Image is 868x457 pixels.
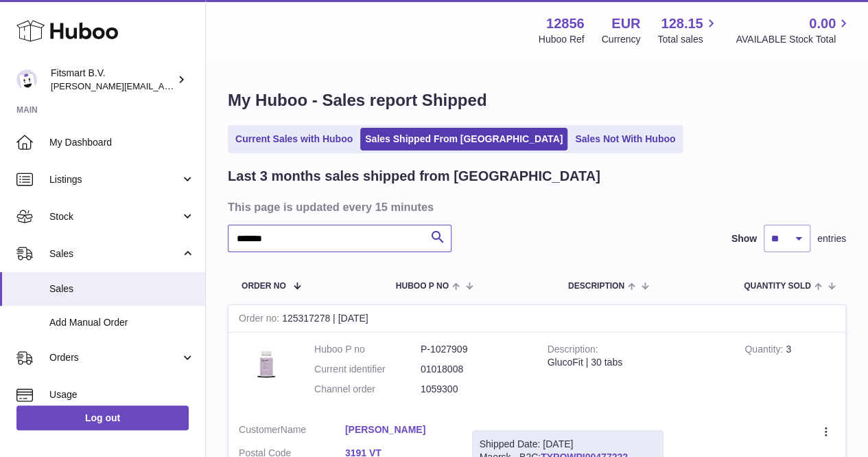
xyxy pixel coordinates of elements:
[314,383,421,396] dt: Channel order
[228,305,845,333] div: 125317278 | [DATE]
[421,383,527,396] dd: 1059300
[228,167,600,186] h2: Last 3 months sales shipped from [GEOGRAPHIC_DATA]
[49,173,180,186] span: Listings
[49,210,180,223] span: Stock
[242,282,286,291] span: Order No
[231,128,357,151] a: Current Sales with Huboo
[239,343,294,384] img: 1736787785.png
[421,363,527,376] dd: 01018008
[228,199,843,214] h3: This page is updated every 15 minutes
[49,247,180,260] span: Sales
[568,282,624,291] span: Description
[611,14,640,33] strong: EUR
[239,313,282,327] strong: Order no
[314,363,421,376] dt: Current identifier
[546,14,585,33] strong: 12856
[657,33,718,46] span: Total sales
[548,356,725,369] div: GlucoFit | 30 tabs
[661,14,703,33] span: 128.15
[396,282,449,291] span: Huboo P no
[548,344,598,358] strong: Description
[16,69,37,90] img: jonathan@leaderoo.com
[736,14,852,46] a: 0.00 AVAILABLE Stock Total
[49,351,180,364] span: Orders
[817,232,846,245] span: entries
[239,423,345,440] dt: Name
[345,423,451,436] a: [PERSON_NAME]
[314,343,421,356] dt: Huboo P no
[49,282,195,296] span: Sales
[570,128,680,151] a: Sales Not With Huboo
[809,14,836,33] span: 0.00
[239,424,281,435] span: Customer
[657,14,718,46] a: 128.15 Total sales
[421,343,527,356] dd: P-1027909
[360,128,567,151] a: Sales Shipped From [GEOGRAPHIC_DATA]
[51,67,174,93] div: Fitsmart B.V.
[49,136,195,149] span: My Dashboard
[744,282,811,291] span: Quantity Sold
[49,316,195,329] span: Add Manual Order
[539,33,585,46] div: Huboo Ref
[480,438,656,451] div: Shipped Date: [DATE]
[49,388,195,401] span: Usage
[734,333,845,413] td: 3
[736,33,852,46] span: AVAILABLE Stock Total
[51,80,275,91] span: [PERSON_NAME][EMAIL_ADDRESS][DOMAIN_NAME]
[731,232,757,245] label: Show
[16,405,189,430] a: Log out
[602,33,641,46] div: Currency
[228,89,846,111] h1: My Huboo - Sales report Shipped
[744,344,786,358] strong: Quantity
